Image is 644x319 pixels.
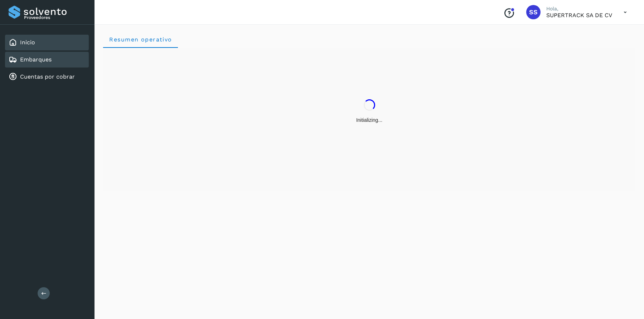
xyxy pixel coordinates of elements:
a: Inicio [20,39,35,46]
span: Resumen operativo [109,36,172,43]
p: Proveedores [24,15,86,20]
p: SUPERTRACK SA DE CV [546,12,612,19]
div: Embarques [5,52,89,68]
div: Cuentas por cobrar [5,69,89,85]
a: Cuentas por cobrar [20,73,75,80]
div: Inicio [5,35,89,50]
a: Embarques [20,56,52,63]
p: Hola, [546,6,612,12]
